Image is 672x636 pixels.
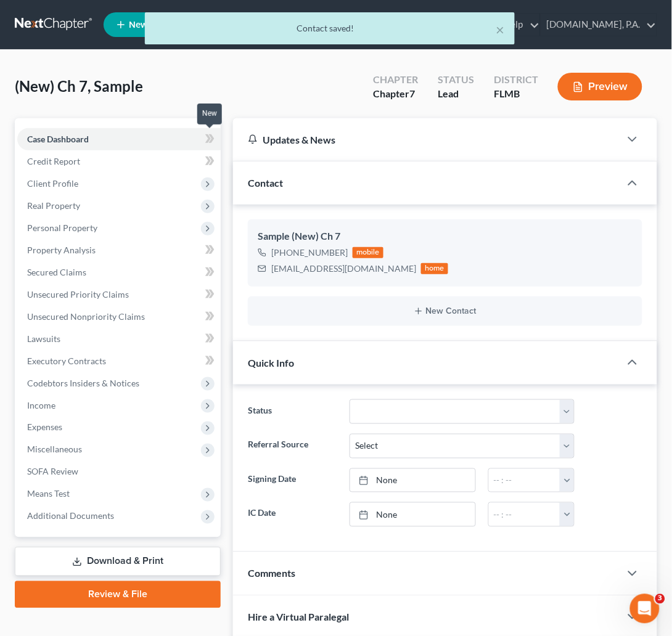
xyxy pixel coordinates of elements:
[494,87,538,101] div: FLMB
[27,511,114,521] span: Additional Documents
[489,503,561,526] input: -- : --
[17,328,221,350] a: Lawsuits
[17,150,221,173] a: Credit Report
[248,177,283,189] span: Contact
[27,422,62,433] span: Expenses
[17,239,221,261] a: Property Analysis
[630,594,660,624] iframe: Intercom live chat
[27,400,55,410] span: Income
[27,156,80,166] span: Credit Report
[421,263,448,274] div: home
[558,73,642,100] button: Preview
[27,489,70,499] span: Means Test
[373,87,418,101] div: Chapter
[17,128,221,150] a: Case Dashboard
[27,245,96,255] span: Property Analysis
[438,87,474,101] div: Lead
[258,229,633,244] div: Sample (New) Ch 7
[17,261,221,283] a: Secured Claims
[655,594,665,604] span: 3
[409,88,415,99] span: 7
[17,283,221,306] a: Unsecured Priority Claims
[27,467,78,477] span: SOFA Review
[489,469,561,492] input: -- : --
[350,503,475,526] a: None
[27,222,97,233] span: Personal Property
[248,611,349,623] span: Hire a Virtual Paralegal
[271,247,348,259] div: [PHONE_NUMBER]
[27,178,78,189] span: Client Profile
[27,311,145,322] span: Unsecured Nonpriority Claims
[248,568,295,579] span: Comments
[27,378,139,388] span: Codebtors Insiders & Notices
[350,469,475,492] a: None
[248,357,294,369] span: Quick Info
[271,263,416,275] div: [EMAIL_ADDRESS][DOMAIN_NAME]
[27,333,60,344] span: Lawsuits
[494,73,538,87] div: District
[15,77,143,95] span: (New) Ch 7, Sample
[242,399,343,424] label: Status
[242,502,343,527] label: IC Date
[27,200,80,211] span: Real Property
[258,306,633,316] button: New Contact
[197,104,222,124] div: New
[242,434,343,459] label: Referral Source
[27,267,86,277] span: Secured Claims
[15,581,221,608] a: Review & File
[496,22,505,37] button: ×
[438,73,474,87] div: Status
[17,461,221,483] a: SOFA Review
[248,133,605,146] div: Updates & News
[373,73,418,87] div: Chapter
[27,134,89,144] span: Case Dashboard
[15,547,221,576] a: Download & Print
[27,356,106,366] span: Executory Contracts
[27,289,129,300] span: Unsecured Priority Claims
[353,247,383,258] div: mobile
[27,444,82,455] span: Miscellaneous
[17,350,221,372] a: Executory Contracts
[17,306,221,328] a: Unsecured Nonpriority Claims
[155,22,505,35] div: Contact saved!
[242,468,343,493] label: Signing Date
